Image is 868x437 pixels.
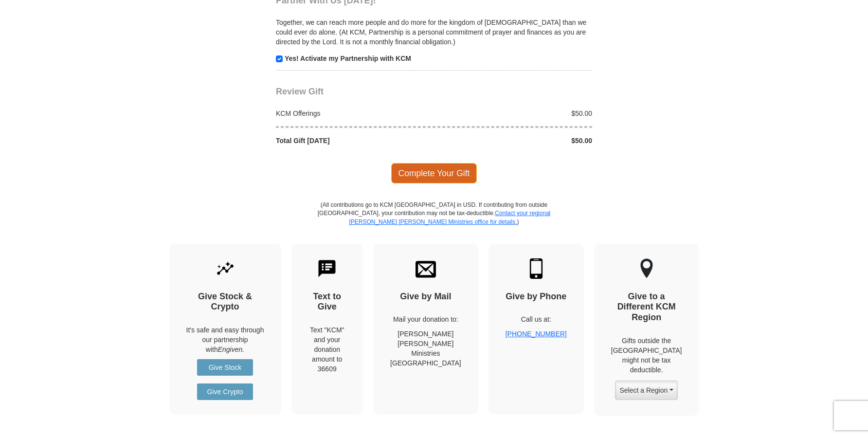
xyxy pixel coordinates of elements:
[611,336,682,375] p: Gifts outside the [GEOGRAPHIC_DATA] might not be tax deductible.
[390,314,461,324] p: Mail your donation to:
[285,55,411,62] strong: Yes! Activate my Partnership with KCM
[390,291,461,302] h4: Give by Mail
[276,87,324,96] span: Review Gift
[611,291,682,323] h4: Give to a Different KCM Region
[506,291,567,302] h4: Give by Phone
[391,163,477,183] span: Complete Your Gift
[506,314,567,324] p: Call us at:
[186,291,264,312] h4: Give Stock & Crypto
[197,383,253,400] a: Give Crypto
[317,201,551,243] p: (All contributions go to KCM [GEOGRAPHIC_DATA] in USD. If contributing from outside [GEOGRAPHIC_D...
[271,136,434,146] div: Total Gift [DATE]
[308,291,346,312] h4: Text to Give
[434,136,597,146] div: $50.00
[506,330,567,338] a: [PHONE_NUMBER]
[416,258,436,279] img: envelope.svg
[434,109,597,118] div: $50.00
[197,359,253,376] a: Give Stock
[186,325,264,354] p: It's safe and easy through our partnership with
[276,18,592,47] p: Together, we can reach more people and do more for the kingdom of [DEMOGRAPHIC_DATA] than we coul...
[349,210,550,225] a: Contact your regional [PERSON_NAME] [PERSON_NAME] Ministries office for details.
[218,346,244,353] i: Engiven.
[526,258,546,279] img: mobile.svg
[390,329,461,368] p: [PERSON_NAME] [PERSON_NAME] Ministries [GEOGRAPHIC_DATA]
[308,325,346,374] div: Text "KCM" and your donation amount to 36609
[317,258,337,279] img: text-to-give.svg
[215,258,235,279] img: give-by-stock.svg
[615,381,677,400] button: Select a Region
[640,258,653,279] img: other-region
[271,109,434,118] div: KCM Offerings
